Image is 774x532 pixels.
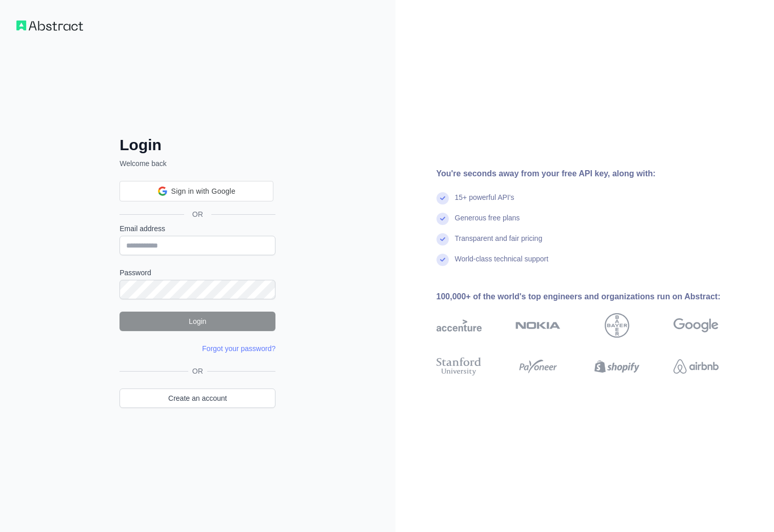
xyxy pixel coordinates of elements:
img: airbnb [673,355,719,378]
a: Forgot your password? [202,344,275,353]
img: check mark [436,254,449,266]
div: 100,000+ of the world's top engineers and organizations run on Abstract: [436,291,751,303]
span: OR [188,366,207,376]
img: check mark [436,213,449,225]
img: bayer [605,313,629,338]
button: Login [120,312,275,331]
div: Generous free plans [455,213,520,233]
div: You're seconds away from your free API key, along with: [436,168,751,180]
img: check mark [436,233,449,245]
h2: Login [120,136,275,154]
img: stanford university [436,355,482,378]
img: google [673,313,719,338]
div: Sign in with Google [120,181,273,201]
label: Email address [120,223,275,234]
p: Welcome back [120,158,275,169]
img: accenture [436,313,482,338]
span: OR [184,209,211,219]
img: shopify [594,355,640,378]
div: 15+ powerful API's [455,192,514,213]
img: Workflow [16,21,83,31]
img: payoneer [515,355,561,378]
img: nokia [515,313,561,338]
div: Transparent and fair pricing [455,233,543,254]
div: World-class technical support [455,254,549,274]
a: Create an account [120,388,275,408]
label: Password [120,268,275,278]
span: Sign in with Google [171,186,235,197]
img: check mark [436,192,449,204]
